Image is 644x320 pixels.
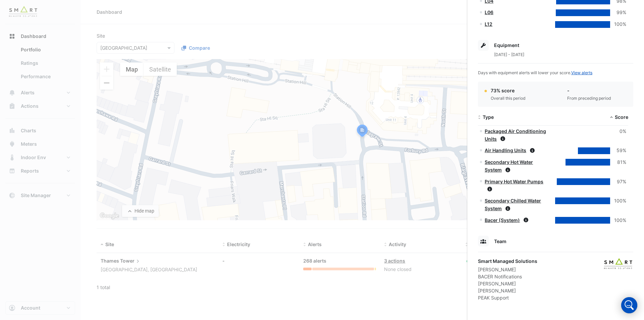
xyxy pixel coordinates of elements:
div: Smart Managed Solutions [478,258,537,265]
img: Smart Managed Solutions [603,258,633,271]
a: Secondary Hot Water System [485,159,533,173]
span: Type [483,114,494,120]
div: 100% [610,20,626,28]
div: 0% [610,128,626,135]
div: Open Intercom Messenger [621,297,637,313]
div: From preceding period [567,95,611,101]
a: Secondary Chilled Water System [485,198,541,211]
a: Air Handling Units [485,147,526,153]
span: Days with equipment alerts will lower your score. [478,70,592,75]
div: 81% [610,158,626,166]
div: 99% [610,9,626,16]
div: BACER Notifications [478,273,537,280]
div: 97% [610,178,626,186]
a: L12 [485,21,492,27]
span: [DATE] - [DATE] [494,52,524,57]
div: PEAK Support [478,294,537,301]
div: 59% [610,147,626,154]
span: Score [615,114,628,120]
div: Overall this period [491,95,526,101]
a: Packaged Air Conditioning Units [485,128,546,142]
div: 73% score [491,87,526,94]
div: [PERSON_NAME] [478,287,537,294]
span: Equipment [494,42,519,48]
div: - [567,87,611,94]
a: L06 [485,9,493,15]
div: [PERSON_NAME] [478,266,537,273]
div: [PERSON_NAME] [478,280,537,287]
div: 100% [610,217,626,224]
a: Bacer (System) [485,217,520,223]
a: Primary Hot Water Pumps [485,179,543,184]
span: Team [494,238,506,244]
a: View alerts [571,70,592,75]
div: 100% [610,197,626,205]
